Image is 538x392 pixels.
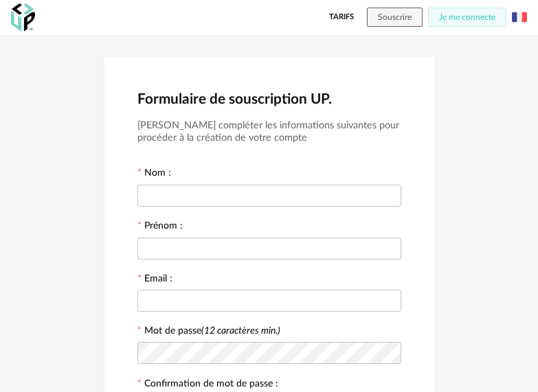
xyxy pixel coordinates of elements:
label: Email : [137,274,172,286]
i: (12 caractères min.) [201,326,280,336]
button: Souscrire [367,8,423,27]
img: fr [512,10,527,25]
button: Je me connecte [428,8,506,27]
label: Mot de passe [144,326,280,336]
h3: [PERSON_NAME] compléter les informations suivantes pour procéder à la création de votre compte [137,119,401,145]
h2: Formulaire de souscription UP. [137,90,401,108]
span: Souscrire [378,13,412,21]
label: Confirmation de mot de passe : [137,379,278,391]
a: Tarifs [329,8,354,27]
label: Nom : [137,168,171,181]
label: Prénom : [137,221,183,233]
img: OXP [11,3,35,32]
span: Je me connecte [439,13,495,21]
